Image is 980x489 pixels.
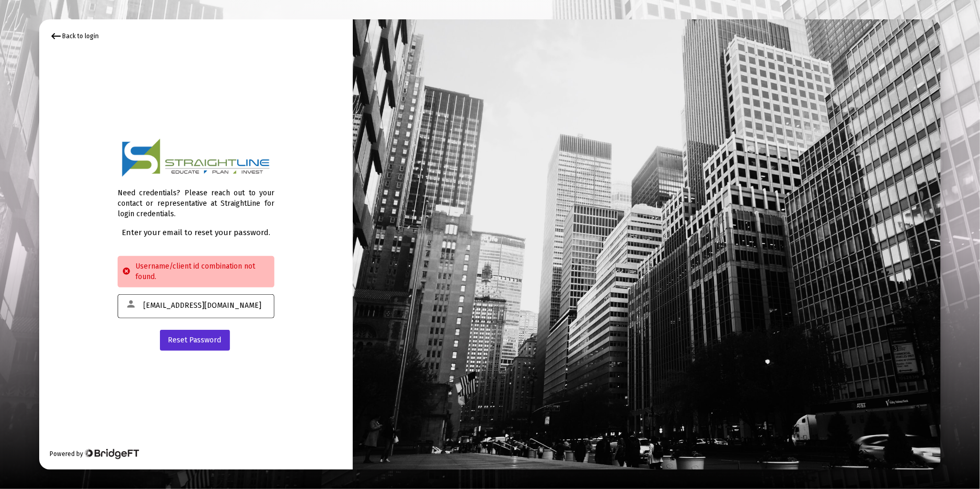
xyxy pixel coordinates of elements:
img: Bridge Financial Technology Logo [84,449,139,459]
div: Enter your email to reset your password. [118,227,274,238]
input: Email [144,302,269,310]
div: Powered by [50,449,139,459]
span: Reset Password [168,336,222,344]
mat-icon: keyboard_backspace [50,30,62,42]
img: Logo [122,138,270,177]
div: Need credentials? Please reach out to your contact or representative at StraightLine for login cr... [118,177,274,219]
mat-icon: person [126,298,139,310]
div: Back to login [50,30,99,42]
div: Username/client id combination not found. [118,256,274,287]
button: Reset Password [160,330,230,351]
